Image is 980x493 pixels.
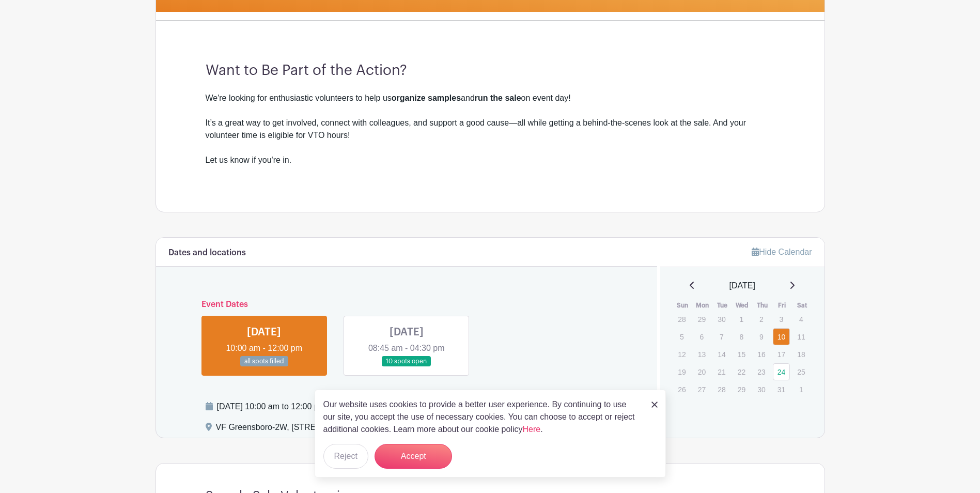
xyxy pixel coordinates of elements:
[673,311,690,327] p: 28
[693,311,710,327] p: 29
[733,381,750,397] p: 29
[753,364,770,380] p: 23
[168,248,246,258] h6: Dates and locations
[673,381,690,397] p: 26
[792,329,810,345] p: 11
[733,364,750,380] p: 22
[733,329,750,345] p: 8
[673,364,690,380] p: 19
[217,400,570,413] div: [DATE] 10:00 am to 12:00 pm
[712,300,733,311] th: Tue
[773,311,790,327] p: 3
[792,346,810,362] p: 18
[792,364,810,380] p: 25
[693,329,710,345] p: 6
[693,346,710,362] p: 13
[673,329,690,345] p: 5
[392,94,461,102] strong: organize samples
[375,444,452,469] button: Accept
[206,92,775,154] div: We're looking for enthusiastic volunteers to help us and on event day! It’s a great way to get in...
[713,329,730,345] p: 7
[752,248,812,256] a: Hide Calendar
[673,346,690,362] p: 12
[773,381,790,397] p: 31
[475,94,521,102] strong: run the sale
[752,300,772,311] th: Thu
[733,346,750,362] p: 15
[693,381,710,397] p: 27
[753,381,770,397] p: 30
[206,62,775,80] h3: Want to Be Part of the Action?
[753,329,770,345] p: 9
[773,346,790,362] p: 17
[673,300,693,311] th: Sun
[753,311,770,327] p: 2
[323,398,641,436] p: Our website uses cookies to provide a better user experience. By continuing to use our site, you ...
[206,154,775,179] div: Let us know if you're in.
[753,346,770,362] p: 16
[733,311,750,327] p: 1
[523,425,541,434] a: Here
[792,311,810,327] p: 4
[651,402,658,408] img: close_button-5f87c8562297e5c2d7936805f587ecaba9071eb48480494691a3f1689db116b3.svg
[713,346,730,362] p: 14
[773,328,790,345] a: 10
[713,381,730,397] p: 28
[693,364,710,380] p: 20
[693,300,713,311] th: Mon
[773,363,790,380] a: 24
[792,300,812,311] th: Sat
[713,364,730,380] p: 21
[772,300,792,311] th: Fri
[193,300,620,310] h6: Event Dates
[713,311,730,327] p: 30
[733,300,753,311] th: Wed
[323,444,368,469] button: Reject
[216,421,374,438] div: VF Greensboro-2W, [STREET_ADDRESS]
[792,381,810,397] p: 1
[729,280,755,292] span: [DATE]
